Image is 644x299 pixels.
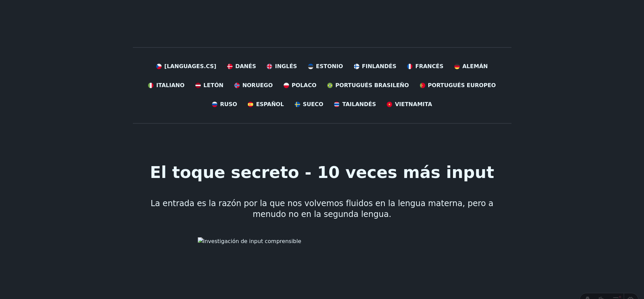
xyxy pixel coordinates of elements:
[335,81,409,89] span: Portugués brasileño
[308,62,343,71] a: Estonio
[316,62,343,71] span: Estonio
[284,81,316,89] a: Polaco
[248,100,284,108] a: Español
[420,81,496,89] a: Portugués europeo
[138,198,506,220] h3: La entrada es la razón por la que nos volvemos fluidos en la lengua materna, pero a menudo no en ...
[156,62,216,71] a: [languages.cs]
[156,81,185,89] span: Italiano
[227,62,256,71] a: Danés
[220,100,237,108] span: Ruso
[212,100,237,108] a: Ruso
[292,81,316,89] span: Polaco
[415,62,443,71] span: Francés
[295,100,324,108] a: Sueco
[303,100,324,108] span: Sueco
[407,62,443,71] a: Francés
[242,81,273,89] span: Noruego
[148,81,185,89] a: Italiano
[395,100,432,108] span: vietnamita
[462,62,488,71] span: Alemán
[150,164,494,180] h1: El toque secreto - 10 veces más input
[327,81,409,89] a: Portugués brasileño
[342,100,376,108] span: Tailandés
[267,62,297,71] a: Inglés
[354,62,397,71] a: Finlandés
[164,62,216,71] span: [languages.cs]
[362,62,397,71] span: Finlandés
[234,81,273,89] a: Noruego
[428,81,496,89] span: Portugués europeo
[275,62,297,71] span: Inglés
[454,62,488,71] a: Alemán
[387,100,432,108] a: vietnamita
[204,81,223,89] span: Letón
[195,81,223,89] a: Letón
[334,100,376,108] a: Tailandés
[256,100,284,108] span: Español
[235,62,256,71] span: Danés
